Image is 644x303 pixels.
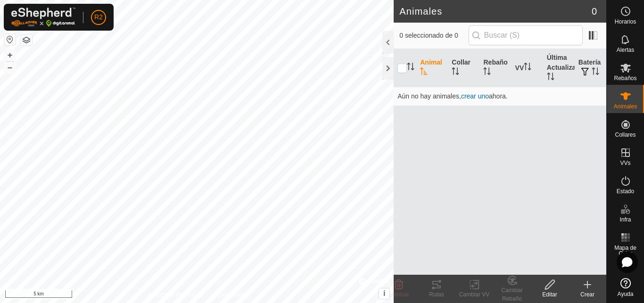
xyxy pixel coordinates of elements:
[94,12,103,22] span: R2
[420,69,428,76] p-sorticon: Activar para ordenar
[418,290,455,299] div: Rutas
[461,92,489,100] span: crear uno
[569,290,606,299] div: Crear
[531,290,569,299] div: Editar
[452,69,459,76] p-sorticon: Activar para ordenar
[615,132,636,138] span: Collares
[615,19,636,25] span: Horarios
[575,49,606,87] th: Batería
[543,49,575,87] th: Última Actualización
[618,291,634,297] span: Ayuda
[524,64,531,72] p-sorticon: Activar para ordenar
[394,87,606,106] td: Aún no hay animales, ahora.
[609,245,642,256] span: Mapa de Calor
[4,49,16,61] button: +
[4,34,16,45] button: Restablecer Mapa
[407,64,414,72] p-sorticon: Activar para ordenar
[448,49,479,87] th: Collar
[455,290,493,299] div: Cambiar VV
[592,69,599,76] p-sorticon: Activar para ordenar
[11,8,75,27] img: Logo Gallagher
[614,75,636,81] span: Rebaños
[493,286,531,303] div: Cambiar Rebaño
[214,291,246,299] a: Contáctenos
[399,6,592,17] h2: Animales
[383,289,385,297] span: i
[148,291,202,299] a: Política de Privacidad
[479,49,511,87] th: Rebaño
[607,274,644,301] a: Ayuda
[4,62,16,73] button: –
[617,47,634,53] span: Alertas
[379,288,389,299] button: i
[547,74,554,82] p-sorticon: Activar para ordenar
[614,104,637,109] span: Animales
[592,4,597,18] span: 0
[617,188,634,194] span: Estado
[469,25,583,45] input: Buscar (S)
[512,49,543,87] th: VV
[399,31,468,41] span: 0 seleccionado de 0
[483,69,491,76] p-sorticon: Activar para ordenar
[21,34,32,46] button: Capas del Mapa
[416,49,448,87] th: Animal
[619,217,631,222] span: Infra
[620,160,630,166] span: VVs
[388,291,409,298] span: Eliminar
